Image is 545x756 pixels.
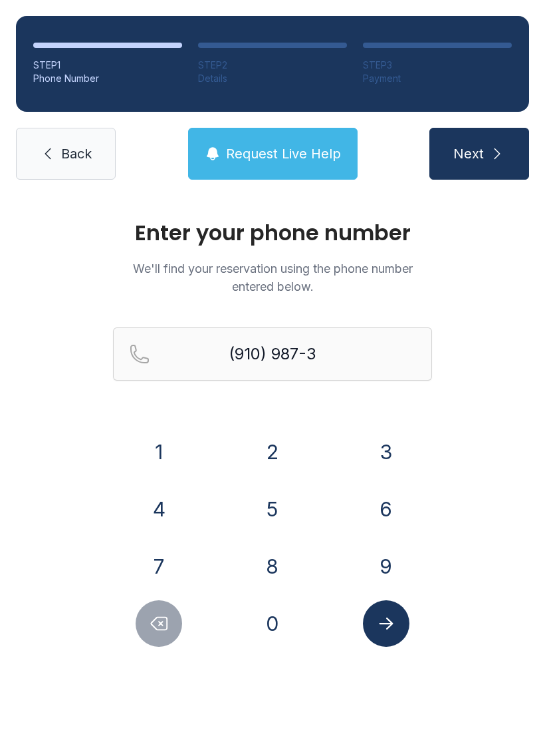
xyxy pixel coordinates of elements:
h1: Enter your phone number [113,222,432,244]
button: 5 [249,486,296,532]
div: Payment [363,72,512,85]
div: STEP 2 [198,59,347,72]
div: Phone Number [33,72,182,85]
button: 9 [363,543,409,590]
button: Delete number [136,600,182,647]
span: Request Live Help [226,144,341,163]
div: Details [198,72,347,85]
button: 0 [249,600,296,647]
button: 2 [249,429,296,475]
button: 4 [136,486,182,532]
div: STEP 3 [363,59,512,72]
span: Next [453,144,484,163]
p: We'll find your reservation using the phone number entered below. [113,260,432,295]
button: 6 [363,486,409,532]
button: 7 [136,543,182,590]
input: Reservation phone number [113,327,432,381]
button: 1 [136,429,182,475]
button: 3 [363,429,409,475]
div: STEP 1 [33,59,182,72]
span: Back [61,144,92,163]
button: Submit lookup form [363,600,409,647]
button: 8 [249,543,296,590]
